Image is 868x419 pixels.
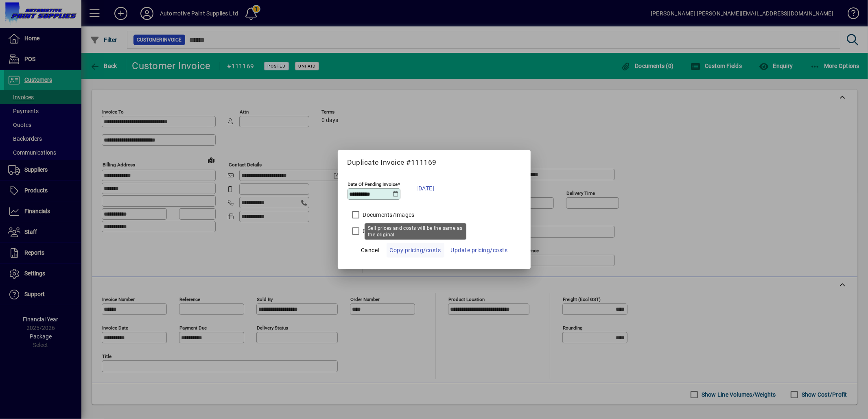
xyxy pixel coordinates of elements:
button: Update pricing/costs [448,243,511,258]
h5: Duplicate Invoice #111169 [348,158,521,167]
span: Update pricing/costs [451,245,508,255]
button: Copy pricing/costs [387,243,444,258]
mat-label: Date Of Pending Invoice [348,181,398,187]
button: Cancel [357,243,383,258]
span: Cancel [361,245,379,255]
span: [DATE] [417,183,435,193]
label: Documents/Images [361,211,415,219]
div: Sell prices and costs will be the same as the original [365,223,466,240]
span: Copy pricing/costs [390,245,441,255]
button: [DATE] [413,178,439,199]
